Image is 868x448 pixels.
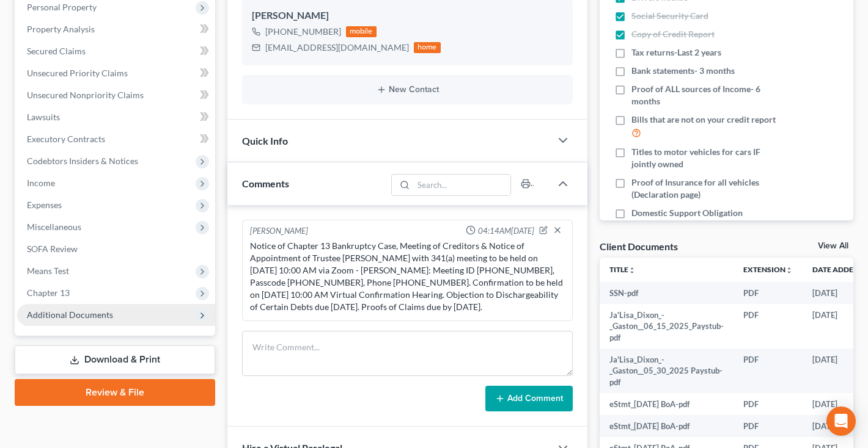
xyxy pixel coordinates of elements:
td: Ja'Lisa_Dixon_-_Gaston__05_30_2025 Paystub-pdf [600,349,734,393]
span: Means Test [27,266,69,276]
a: Lawsuits [17,106,215,128]
span: Domestic Support Obligation Certificate if Child Support or Alimony is paid [631,207,779,244]
span: Unsecured Nonpriority Claims [27,90,144,100]
span: Tax returns-Last 2 years [631,46,721,59]
button: New Contact [252,85,563,95]
span: Additional Documents [27,309,113,320]
td: PDF [734,349,803,393]
td: eStmt_[DATE] BoA-pdf [600,415,734,437]
span: Proof of Insurance for all vehicles (Declaration page) [631,176,779,201]
i: unfold_more [628,267,636,274]
a: Titleunfold_more [609,265,636,274]
span: Miscellaneous [27,222,81,232]
span: Proof of ALL sources of Income- 6 months [631,83,779,107]
span: Comments [242,178,289,189]
span: Property Analysis [27,24,95,34]
a: View All [818,242,848,250]
span: Secured Claims [27,46,86,56]
td: eStmt_[DATE] BoA-pdf [600,393,734,415]
span: Expenses [27,200,62,210]
span: Bank statements- 3 months [631,65,735,77]
span: Unsecured Priority Claims [27,68,128,78]
a: Unsecured Priority Claims [17,62,215,84]
div: [EMAIL_ADDRESS][DOMAIN_NAME] [265,42,409,54]
span: Social Security Card [631,10,708,22]
span: Lawsuits [27,112,60,122]
div: Notice of Chapter 13 Bankruptcy Case, Meeting of Creditors & Notice of Appointment of Trustee [PE... [250,240,565,313]
input: Search... [414,175,511,195]
span: Bills that are not on your credit report [631,114,776,126]
div: home [414,42,441,53]
span: Income [27,178,55,188]
a: SOFA Review [17,238,215,260]
button: Add Comment [485,386,573,411]
div: mobile [346,26,377,37]
div: Client Documents [600,240,678,253]
td: PDF [734,393,803,415]
span: Personal Property [27,2,97,12]
a: Property Analysis [17,18,215,40]
span: Executory Contracts [27,134,105,144]
td: SSN-pdf [600,282,734,304]
a: Extensionunfold_more [743,265,793,274]
span: Chapter 13 [27,287,70,298]
span: SOFA Review [27,244,78,254]
a: Date Added expand_more [812,265,867,274]
a: Download & Print [15,345,215,374]
span: Codebtors Insiders & Notices [27,156,138,166]
td: PDF [734,304,803,349]
a: Review & File [15,379,215,406]
span: Titles to motor vehicles for cars IF jointly owned [631,146,779,170]
td: Ja'Lisa_Dixon_-_Gaston__06_15_2025_Paystub-pdf [600,304,734,349]
span: Copy of Credit Report [631,28,715,40]
a: Secured Claims [17,40,215,62]
span: Quick Info [242,135,288,146]
div: [PERSON_NAME] [252,9,563,23]
td: PDF [734,415,803,437]
div: Open Intercom Messenger [826,406,856,436]
td: PDF [734,282,803,304]
div: [PERSON_NAME] [250,225,308,237]
i: unfold_more [785,267,793,274]
a: Executory Contracts [17,128,215,150]
div: [PHONE_NUMBER] [265,26,341,38]
span: 04:14AM[DATE] [478,225,534,237]
a: Unsecured Nonpriority Claims [17,84,215,106]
